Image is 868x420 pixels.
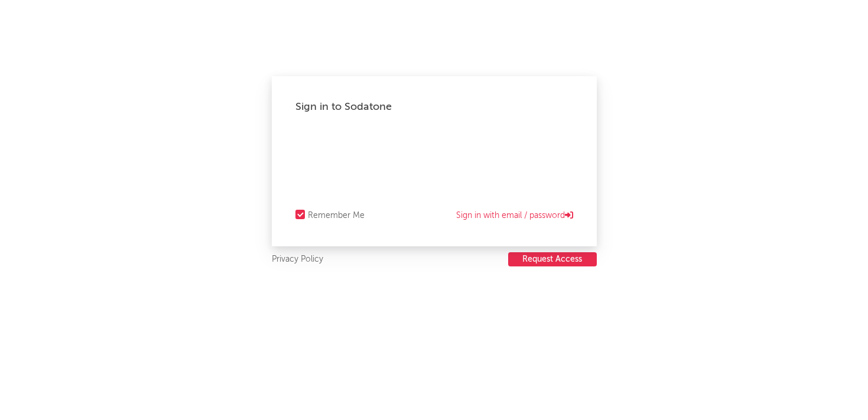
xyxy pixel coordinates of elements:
a: Request Access [508,252,597,267]
button: Request Access [508,252,597,266]
div: Sign in to Sodatone [295,100,573,114]
div: Remember Me [308,209,365,223]
a: Privacy Policy [272,252,323,267]
a: Sign in with email / password [456,209,573,223]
